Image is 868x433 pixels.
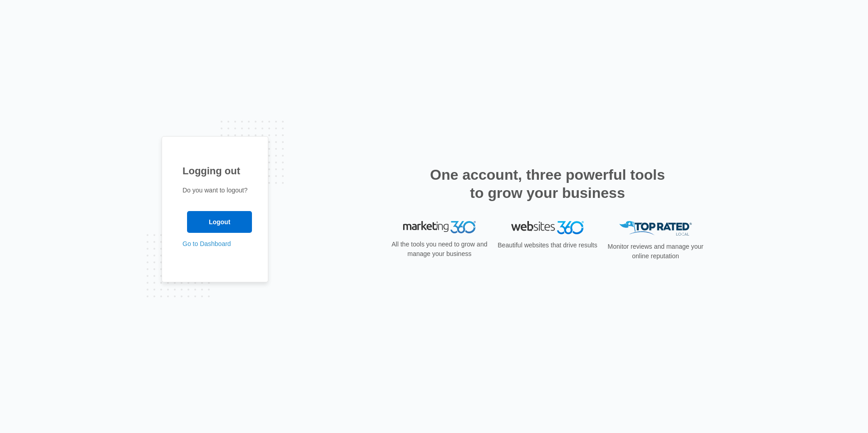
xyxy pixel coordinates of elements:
[187,211,252,233] input: Logout
[619,221,692,236] img: Top Rated Local
[182,240,231,247] a: Go to Dashboard
[182,163,247,178] h1: Logging out
[403,221,476,234] img: Marketing 360
[497,241,598,250] p: Beautiful websites that drive results
[427,166,668,202] h2: One account, three powerful tools to grow your business
[389,240,490,259] p: All the tools you need to grow and manage your business
[605,242,706,261] p: Monitor reviews and manage your online reputation
[182,186,247,195] p: Do you want to logout?
[511,221,584,234] img: Websites 360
